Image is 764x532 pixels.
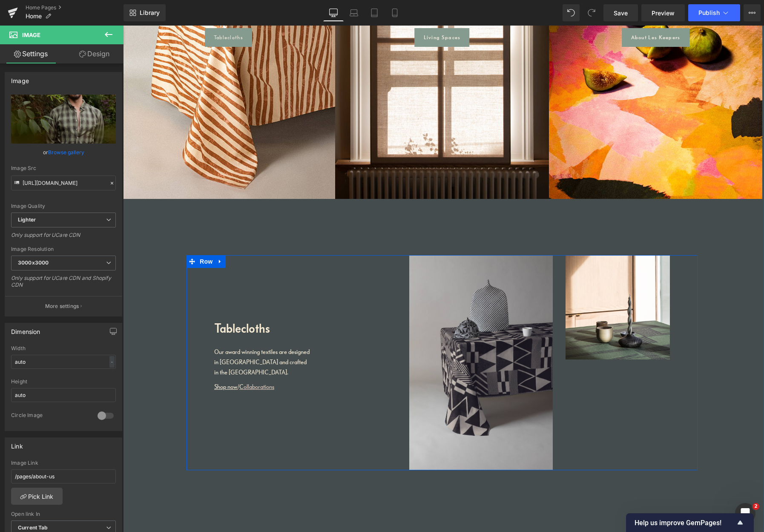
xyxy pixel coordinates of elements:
p: More settings [45,302,79,310]
span: Preview [652,9,675,17]
a: Browse gallery [48,145,84,160]
input: Link [11,175,116,190]
span: 2 [753,503,759,510]
div: Image [11,72,29,84]
a: Shop now [91,357,114,365]
a: C [116,357,121,365]
div: Circle Image [11,412,89,421]
span: Library [140,9,160,17]
a: About Les Keepers [499,3,566,21]
h1: Tablecloths [91,293,273,313]
span: About Les Keepers [508,8,557,16]
button: Undo [563,4,580,21]
a: Living Spaces [292,3,347,21]
div: Open link In [11,511,116,517]
button: Redo [583,4,600,21]
div: Image Src [11,165,116,171]
a: Tablet [364,4,385,21]
b: Current Tab [18,524,48,531]
a: Pick Link [11,488,63,505]
button: More [744,4,761,21]
font: / [91,357,151,365]
span: Save [614,9,628,17]
span: Publish [698,9,720,16]
div: Only support for UCare CDN and Shopify CDN [11,275,116,294]
div: - [109,356,115,368]
input: auto [11,388,116,402]
div: Dimension [11,323,40,335]
span: Row [75,230,92,242]
div: Image Quality [11,203,116,209]
a: Design [63,44,125,63]
div: Image Resolution [11,246,116,252]
a: Laptop [344,4,364,21]
div: or [11,148,116,157]
span: Home [26,13,42,20]
span: Living Spaces [301,8,338,16]
button: Publish [688,4,740,21]
input: auto [11,355,116,369]
a: New Library [124,4,166,21]
div: Width [11,345,116,351]
div: Only support for UCare CDN [11,232,116,244]
span: Image [22,32,40,38]
a: Preview [641,4,685,21]
span: Tablecloths [91,8,120,16]
button: More settings [5,296,122,316]
div: Link [11,438,23,450]
a: Home Pages [26,4,124,11]
iframe: Intercom live chat [735,503,755,523]
b: 3000x3000 [18,259,49,266]
div: Height [11,379,116,385]
a: Desktop [323,4,344,21]
b: Lighter [18,216,36,223]
button: Show survey - Help us improve GemPages! [635,518,745,528]
u: ollaborations [116,357,151,365]
a: Tablecloths [82,3,129,21]
a: Expand / Collapse [92,230,103,242]
p: Our award winning textiles are designed in [GEOGRAPHIC_DATA] and crafted in the [GEOGRAPHIC_DATA]. [91,321,188,352]
span: Help us improve GemPages! [635,519,735,527]
input: https://your-shop.myshopify.com [11,469,116,483]
div: Image Link [11,460,116,466]
a: Mobile [385,4,405,21]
